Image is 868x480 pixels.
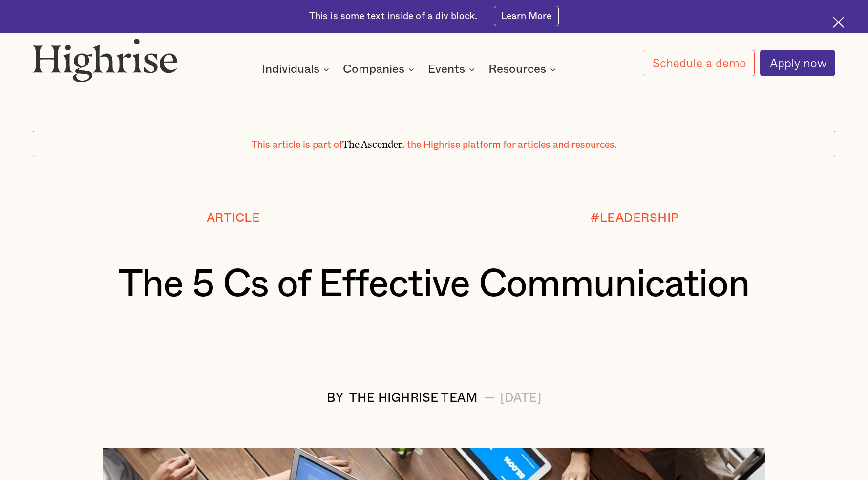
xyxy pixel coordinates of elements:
div: Companies [343,64,417,75]
img: Highrise logo [33,38,178,82]
span: , the Highrise platform for articles and resources. [402,140,617,150]
a: Apply now [760,50,835,76]
a: Learn More [494,6,559,26]
div: Events [428,64,478,75]
div: BY [327,392,344,405]
div: This is some text inside of a div block. [309,10,478,22]
div: #LEADERSHIP [591,212,679,225]
div: Resources [488,64,546,75]
div: — [484,392,495,405]
div: [DATE] [500,392,541,405]
span: The Ascender [342,136,402,148]
div: Article [207,212,260,225]
div: Individuals [262,64,319,75]
div: Events [428,64,465,75]
div: Resources [488,64,559,75]
a: Schedule a demo [643,50,755,76]
img: Cross icon [833,17,844,28]
div: Individuals [262,64,332,75]
span: This article is part of [252,140,342,150]
div: The Highrise Team [349,392,478,405]
div: Companies [343,64,404,75]
h1: The 5 Cs of Effective Communication [66,263,802,305]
